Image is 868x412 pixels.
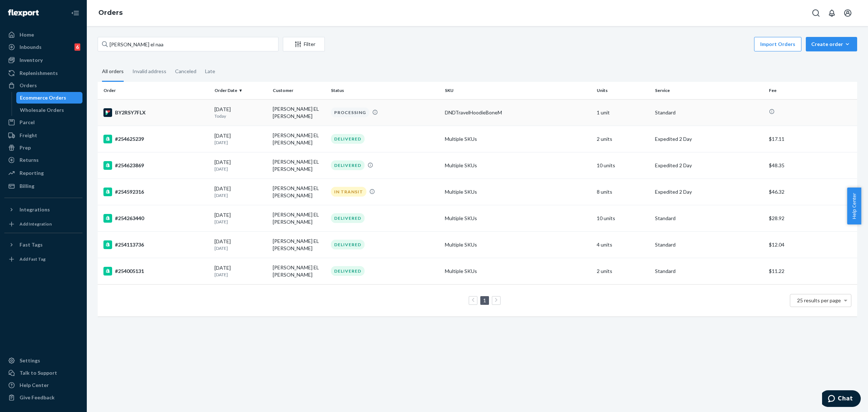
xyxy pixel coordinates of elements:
td: 1 unit [594,99,652,126]
div: Home [20,31,34,38]
div: 6 [75,43,80,51]
a: Home [4,29,82,41]
td: $11.22 [766,258,857,284]
a: Parcel [4,117,82,128]
div: All orders [102,62,124,82]
th: Order Date [212,82,270,99]
div: [DATE] [214,211,267,225]
div: #254113736 [103,240,209,249]
a: Ecommerce Orders [16,92,83,104]
button: Filter [283,37,325,51]
td: $28.92 [766,205,857,231]
div: BY2RSY7FLX [103,108,209,117]
button: Close Navigation [68,6,82,20]
button: Help Center [847,188,861,224]
p: [DATE] [214,272,267,278]
button: Talk to Support [4,367,82,379]
div: [DATE] [214,159,267,172]
div: Ecommerce Orders [20,94,66,101]
a: Add Fast Tag [4,253,82,265]
p: Expedited 2 Day [655,188,763,196]
div: Canceled [175,62,196,81]
button: Import Orders [754,37,801,51]
div: DELIVERED [331,213,365,223]
div: Parcel [20,119,35,126]
div: Returns [20,156,39,164]
button: Integrations [4,204,82,215]
th: Order [98,82,212,99]
th: SKU [442,82,594,99]
th: Status [328,82,442,99]
div: DELIVERED [331,266,365,276]
p: Standard [655,109,763,116]
div: [DATE] [214,238,267,251]
td: $12.04 [766,231,857,258]
div: [DATE] [214,185,267,198]
p: Standard [655,215,763,222]
td: Multiple SKUs [442,152,594,178]
a: Returns [4,154,82,166]
div: Orders [20,82,37,89]
div: Reporting [20,169,44,177]
td: [PERSON_NAME] EL [PERSON_NAME] [270,178,328,205]
div: PROCESSING [331,108,369,117]
div: DNDTravelHoodieBoneM [445,109,591,116]
button: Give Feedback [4,392,82,403]
th: Service [652,82,766,99]
div: IN TRANSIT [331,187,366,197]
div: Give Feedback [20,394,55,401]
button: Open notifications [825,6,839,20]
a: Orders [98,9,123,17]
a: Freight [4,130,82,141]
div: #254592316 [103,188,209,196]
span: 25 results per page [797,297,841,303]
ol: breadcrumbs [93,3,128,24]
p: Standard [655,268,763,275]
iframe: Opens a widget where you can chat to one of our agents [822,390,861,408]
div: #254625239 [103,135,209,143]
div: Fast Tags [20,241,43,248]
p: [DATE] [214,166,267,172]
a: Add Integration [4,218,82,230]
td: 10 units [594,205,652,231]
p: Expedited 2 Day [655,162,763,169]
td: [PERSON_NAME] EL [PERSON_NAME] [270,231,328,258]
a: Reporting [4,167,82,179]
td: $17.11 [766,126,857,152]
a: Replenishments [4,67,82,79]
div: DELIVERED [331,134,365,144]
td: [PERSON_NAME] EL [PERSON_NAME] [270,126,328,152]
div: #254623869 [103,161,209,170]
div: Late [205,62,215,81]
div: Wholesale Orders [20,106,64,114]
a: Inbounds6 [4,41,82,53]
a: Help Center [4,379,82,391]
div: Add Integration [20,221,52,227]
input: Search orders [98,37,278,51]
div: Integrations [20,206,50,213]
div: Inbounds [20,43,42,51]
div: DELIVERED [331,160,365,170]
th: Fee [766,82,857,99]
td: Multiple SKUs [442,205,594,231]
div: [DATE] [214,106,267,119]
a: Prep [4,142,82,154]
td: $46.32 [766,178,857,205]
div: Replenishments [20,70,58,77]
button: Open account menu [841,6,855,20]
button: Fast Tags [4,239,82,251]
div: Billing [20,182,34,190]
p: [DATE] [214,245,267,251]
a: Wholesale Orders [16,104,83,116]
td: Multiple SKUs [442,231,594,258]
td: [PERSON_NAME] EL [PERSON_NAME] [270,99,328,126]
td: 4 units [594,231,652,258]
div: Freight [20,132,37,139]
td: [PERSON_NAME] EL [PERSON_NAME] [270,205,328,231]
div: DELIVERED [331,240,365,249]
button: Open Search Box [809,6,823,20]
td: 2 units [594,258,652,284]
div: Prep [20,144,31,151]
